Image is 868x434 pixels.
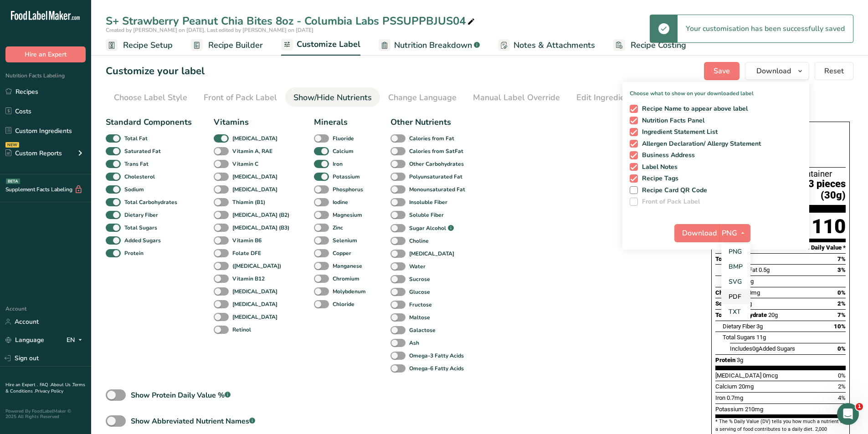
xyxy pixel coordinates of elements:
b: [MEDICAL_DATA] (B2) [232,211,289,219]
span: Cholesterol [715,289,747,296]
b: Calcium [333,147,354,155]
span: Protein [715,357,735,363]
span: 11g [756,334,766,341]
b: [MEDICAL_DATA] [232,313,277,321]
b: Copper [333,249,351,257]
span: [MEDICAL_DATA] [715,372,761,379]
a: Notes & Attachments [498,35,595,56]
div: Powered By FoodLabelMaker © 2025 All Rights Reserved [5,408,86,419]
b: ([MEDICAL_DATA]) [232,262,281,270]
a: Privacy Policy [35,388,63,394]
span: Allergen Declaration/ Allergy Statement [638,140,761,148]
span: Download [756,66,791,77]
a: Recipe Costing [613,35,686,56]
span: 3g [756,323,763,330]
b: Other Carbohydrates [409,160,464,168]
b: Selenium [333,236,357,245]
span: 0mg [748,289,760,296]
span: 0.5g [759,266,770,273]
b: Iron [333,160,343,168]
div: 110 [812,214,846,239]
span: 0% [837,289,846,296]
div: Show Abbreviated Nutrient Names [131,416,255,427]
b: Vitamin B6 [232,236,262,245]
span: 0g [752,345,759,352]
b: [MEDICAL_DATA] (B3) [232,224,289,232]
div: S+ Strawberry Peanut Chia Bites 8oz - Columbia Labs PSSUPPBJUS04 [106,13,477,29]
span: Download [682,228,717,239]
a: Recipe Setup [106,35,173,56]
b: Choline [409,237,429,245]
span: 0% [837,345,846,352]
span: Potassium [715,406,744,413]
p: Choose what to show on your downloaded label [622,82,809,97]
b: Water [409,262,426,271]
span: 0.7mg [727,394,743,401]
span: Total Sugars [723,334,755,341]
b: Ash [409,339,419,347]
b: Omega-6 Fatty Acids [409,364,464,373]
b: Glucose [409,288,430,296]
a: PNG [721,244,750,259]
span: Sodium [715,300,735,307]
div: Show Protein Daily Value % [131,390,231,401]
span: 7% [837,255,846,262]
span: 20g [768,311,778,318]
span: 4% [838,394,846,401]
span: Total Fat [715,255,739,262]
b: Insoluble Fiber [409,198,447,206]
b: Chromium [333,275,360,283]
b: Polyunsaturated Fat [409,173,462,181]
span: Total Carbohydrate [715,311,767,318]
div: Edit Ingredients/Allergens List [576,92,692,104]
b: Total Fat [124,134,148,143]
b: Saturated Fat [124,147,161,155]
span: 2% [838,383,846,390]
h1: Customize your label [106,64,205,79]
span: Dietary Fiber [723,323,755,330]
div: Change Language [388,92,457,104]
b: Sugar Alcohol [409,224,446,232]
b: Dietary Fiber [124,211,158,219]
button: PNG [719,224,750,242]
b: Iodine [333,198,348,206]
div: Manual Label Override [473,92,560,104]
a: Recipe Builder [191,35,263,56]
span: 20mg [739,383,754,390]
span: Recipe Card QR Code [638,186,708,194]
div: Other Nutrients [390,116,468,128]
span: Customize Label [297,38,360,51]
b: [MEDICAL_DATA] [232,134,277,143]
span: Label Notes [638,163,678,171]
b: Phosphorus [333,185,363,194]
div: Custom Reports [5,148,62,158]
span: 0% [838,372,846,379]
span: Recipe Tags [638,174,679,183]
b: Thiamin (B1) [232,198,265,206]
b: Omega-3 Fatty Acids [409,352,464,360]
b: Vitamin B12 [232,275,265,283]
span: PNG [722,228,737,239]
button: Download [674,224,719,242]
div: Choose Label Style [114,92,187,104]
span: 7% [837,311,846,318]
span: 3% [837,266,846,273]
b: Cholesterol [124,173,155,181]
b: Protein [124,249,144,257]
b: Fructose [409,301,432,309]
b: Vitamin C [232,160,258,168]
b: Sucrose [409,275,430,283]
b: Added Sugars [124,236,161,245]
b: Calories from SatFat [409,147,463,155]
a: PDF [721,289,750,304]
span: Recipe Costing [631,39,686,51]
b: Vitamin A, RAE [232,147,272,155]
span: Nutrition Facts Panel [638,117,705,125]
a: FAQ . [40,382,51,388]
div: BETA [6,179,20,184]
b: Molybdenum [333,287,366,296]
div: NEW [5,142,19,148]
button: Download [745,62,809,80]
b: Fluoride [333,134,354,143]
div: Minerals [314,116,369,128]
